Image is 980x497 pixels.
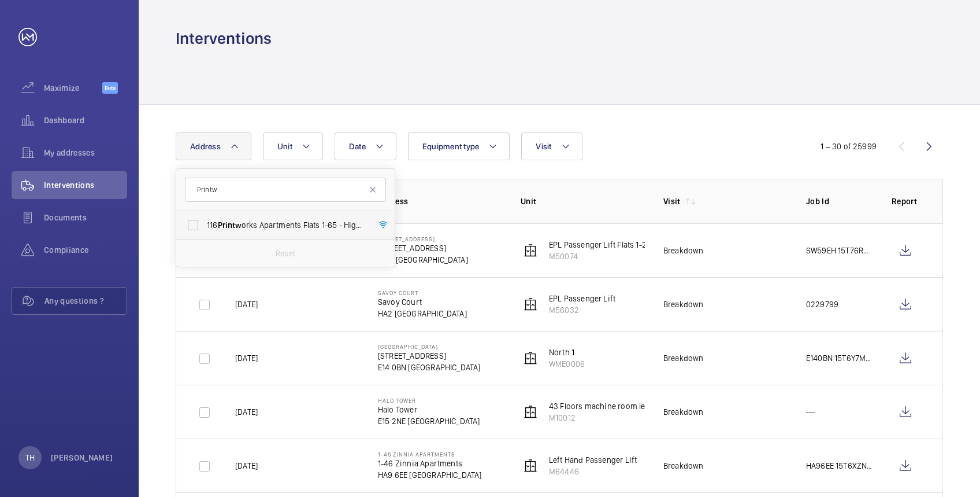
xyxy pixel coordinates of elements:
p: TH [25,452,35,463]
span: My addresses [44,147,127,159]
p: --- [806,406,815,418]
div: Breakdown [663,352,704,364]
span: Beta [102,82,118,94]
p: North 1 [549,347,585,358]
img: elevator.svg [524,405,537,419]
p: [STREET_ADDRESS] [378,242,468,254]
p: SW5 [GEOGRAPHIC_DATA] [378,254,468,266]
p: Report [892,196,919,207]
p: [DATE] [235,299,258,310]
span: Compliance [44,244,127,256]
p: SW59EH 15T76RC/NM [806,245,873,256]
h1: Interventions [176,28,272,49]
p: [GEOGRAPHIC_DATA] [378,343,481,350]
p: [DATE] [235,406,258,418]
img: elevator.svg [524,244,537,257]
p: E140BN 15T6Y7M/KW [806,352,873,364]
div: Breakdown [663,245,704,256]
div: Breakdown [663,460,704,472]
button: Unit [263,132,323,160]
p: [STREET_ADDRESS] [378,235,468,242]
p: Halo Tower [378,397,480,404]
input: Search by address [185,178,386,202]
p: 0229799 [806,299,838,310]
p: Savoy Court [378,296,467,308]
span: Visit [536,142,551,151]
p: [DATE] [235,460,258,472]
p: WME0006 [549,358,585,370]
p: Address [378,196,502,207]
span: 116 orks Apartments Flats 1-65 - High Risk Building - 116 orks Apartments [STREET_ADDRESS] [207,219,366,231]
img: elevator.svg [524,297,537,311]
p: HA96EE 15T6XZN/HA [806,460,873,472]
p: Halo Tower [378,404,480,415]
p: Reset [276,248,295,259]
p: [PERSON_NAME] [51,452,113,463]
p: Left Hand Passenger Lift [549,454,637,466]
p: [DATE] [235,352,258,364]
p: E15 2NE [GEOGRAPHIC_DATA] [378,415,480,427]
span: Documents [44,212,127,223]
p: Savoy Court [378,289,467,296]
p: EPL Passenger Lift [549,293,615,304]
button: Date [335,132,396,160]
span: Equipment type [422,142,480,151]
p: 43 Floors machine room less. Left hand fire fighter [549,400,732,412]
p: Unit [521,196,645,207]
p: [STREET_ADDRESS] [378,350,481,362]
img: elevator.svg [524,459,537,473]
p: 1-46 Zinnia Apartments [378,451,482,458]
span: Dashboard [44,115,127,126]
span: Maximize [44,82,102,94]
button: Equipment type [408,132,510,160]
p: M56032 [549,304,615,316]
p: M50074 [549,251,651,262]
p: M10012 [549,412,732,424]
button: Address [176,132,251,160]
p: EPL Passenger Lift Flats 1-24 [549,239,651,251]
img: elevator.svg [524,351,537,365]
span: Unit [277,142,292,151]
span: Any questions ? [44,295,127,307]
p: 1-46 Zinnia Apartments [378,458,482,469]
span: Date [349,142,366,151]
p: M64446 [549,466,637,477]
button: Visit [521,132,582,160]
p: Visit [663,196,681,207]
span: Printw [218,220,242,230]
p: HA2 [GEOGRAPHIC_DATA] [378,308,467,319]
div: Breakdown [663,406,704,418]
div: Breakdown [663,299,704,310]
p: E14 0BN [GEOGRAPHIC_DATA] [378,362,481,373]
p: HA9 6EE [GEOGRAPHIC_DATA] [378,469,482,481]
div: 1 – 30 of 25999 [821,141,877,152]
span: Address [190,142,221,151]
p: Job Id [806,196,873,207]
span: Interventions [44,179,127,191]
